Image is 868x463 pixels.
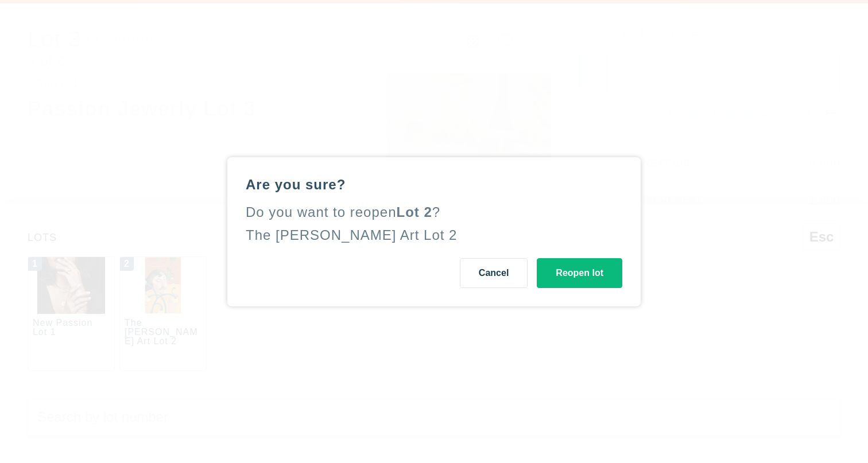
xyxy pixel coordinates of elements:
div: Do you want to reopen ? [246,203,622,221]
span: Lot 2 [397,204,432,220]
button: Cancel [460,258,528,288]
div: Are you sure? [246,176,622,194]
button: Reopen lot [537,258,622,288]
div: The [PERSON_NAME] Art Lot 2 [246,227,457,243]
